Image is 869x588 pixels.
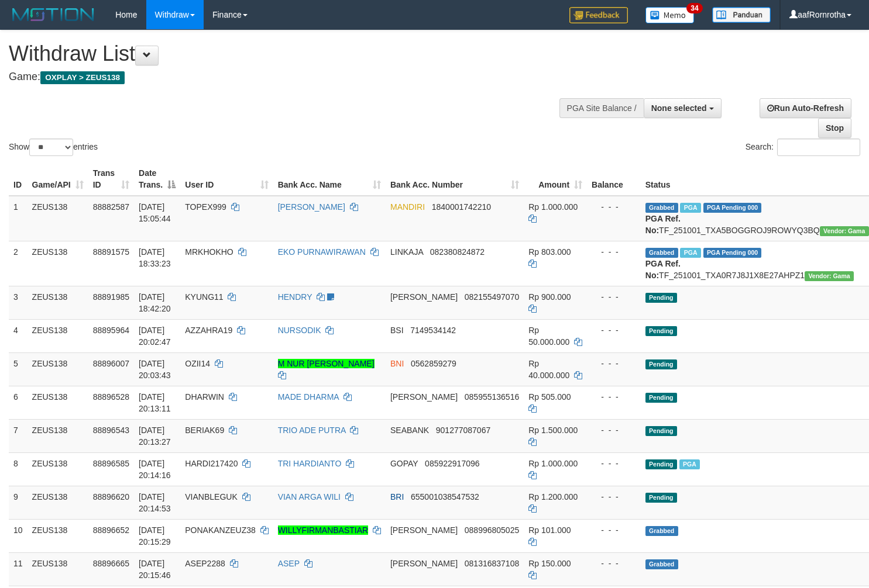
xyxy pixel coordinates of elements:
td: ZEUS138 [28,419,88,452]
td: ZEUS138 [28,386,88,419]
a: VIAN ARGA WILI [278,492,341,501]
span: None selected [651,103,707,113]
span: 88896528 [93,392,129,402]
label: Show entries [9,139,98,156]
span: MRKHOKHO [185,247,233,257]
a: HENDRY [278,292,312,302]
input: Search: [777,139,860,156]
span: Copy 081316837108 to clipboard [465,559,519,568]
th: ID [9,162,28,196]
th: Trans ID: activate to sort column ascending [88,162,134,196]
span: Rp 900.000 [528,292,571,302]
div: - - - [592,491,636,503]
span: Rp 1.500.000 [528,426,578,435]
div: - - - [592,291,636,303]
div: - - - [592,524,636,536]
span: Copy 082155497070 to clipboard [465,292,519,302]
td: 3 [9,286,28,319]
a: EKO PURNAWIRAWAN [278,247,366,257]
th: User ID: activate to sort column ascending [180,162,273,196]
span: OZII14 [185,359,210,368]
span: Grabbed [645,248,678,258]
span: 88896543 [93,426,129,435]
td: ZEUS138 [28,486,88,519]
span: Pending [645,326,677,336]
span: Copy 082380824872 to clipboard [430,247,485,257]
div: - - - [592,324,636,336]
span: Rp 1.200.000 [528,492,578,501]
span: VIANBLEGUK [185,492,237,501]
span: PONAKANZEUZ38 [185,525,256,535]
a: WILLYFIRMANBASTIAR [278,525,369,535]
label: Search: [746,139,860,156]
span: Pending [645,426,677,436]
span: Marked by aafnoeunsreypich [680,203,700,213]
b: PGA Ref. No: [645,259,681,280]
span: TOPEX999 [185,202,226,212]
span: 88895964 [93,326,129,335]
img: panduan.png [712,7,771,23]
span: Marked by aafpengsreynich [679,459,700,469]
span: [DATE] 18:42:20 [139,292,171,313]
h4: Game: [9,71,568,83]
div: - - - [592,558,636,569]
td: ZEUS138 [28,286,88,319]
span: Pending [645,493,677,503]
a: TRI HARDIANTO [278,459,342,468]
span: [PERSON_NAME] [390,525,458,535]
a: Stop [818,118,851,138]
span: Copy 1840001742210 to clipboard [432,202,491,212]
td: 9 [9,486,28,519]
span: Copy 901277087067 to clipboard [436,426,490,435]
td: 6 [9,386,28,419]
td: 1 [9,196,28,241]
span: [DATE] 20:15:46 [139,559,171,580]
span: Vendor URL: https://trx31.1velocity.biz [820,226,869,236]
span: ASEP2288 [185,559,225,568]
span: 34 [686,3,702,13]
td: 8 [9,452,28,486]
span: [PERSON_NAME] [390,559,458,568]
button: None selected [644,98,722,118]
span: BSI [390,326,404,335]
span: Rp 803.000 [528,247,571,257]
span: Grabbed [645,559,678,569]
span: AZZAHRA19 [185,326,232,335]
td: 7 [9,419,28,452]
span: Rp 101.000 [528,525,571,535]
img: MOTION_logo.png [9,6,98,23]
span: [DATE] 20:14:53 [139,492,171,513]
td: ZEUS138 [28,196,88,241]
th: Amount: activate to sort column ascending [524,162,587,196]
span: [DATE] 15:05:44 [139,202,171,223]
span: [DATE] 20:02:47 [139,326,171,347]
span: [PERSON_NAME] [390,392,458,402]
span: BERIAK69 [185,426,224,435]
th: Bank Acc. Name: activate to sort column ascending [273,162,386,196]
span: 88896585 [93,459,129,468]
span: 88891985 [93,292,129,302]
span: 88896007 [93,359,129,368]
img: Button%20Memo.svg [645,7,695,23]
span: 88896620 [93,492,129,501]
td: 2 [9,241,28,286]
span: 88882587 [93,202,129,212]
td: ZEUS138 [28,352,88,386]
span: Copy 085922917096 to clipboard [425,459,479,468]
a: TRIO ADE PUTRA [278,426,346,435]
th: Game/API: activate to sort column ascending [28,162,88,196]
span: Marked by aafpengsreynich [680,248,700,258]
span: OXPLAY > ZEUS138 [40,71,125,84]
div: - - - [592,201,636,213]
span: GOPAY [390,459,418,468]
span: 88896665 [93,559,129,568]
td: 11 [9,552,28,586]
span: DHARWIN [185,392,224,402]
b: PGA Ref. No: [645,214,681,235]
span: [DATE] 20:14:16 [139,459,171,480]
span: PGA Pending [703,248,762,258]
th: Bank Acc. Number: activate to sort column ascending [386,162,524,196]
span: Rp 50.000.000 [528,326,569,347]
a: ASEP [278,559,300,568]
a: [PERSON_NAME] [278,202,345,212]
